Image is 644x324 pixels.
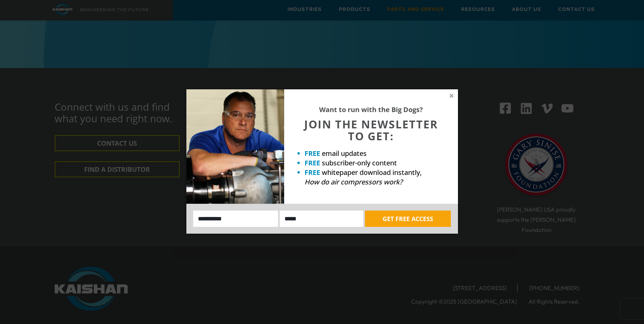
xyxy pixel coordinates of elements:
span: whitepaper download instantly, [322,168,422,177]
span: JOIN THE NEWSLETTER TO GET: [304,117,438,143]
strong: FREE [305,158,320,167]
span: email updates [322,149,367,158]
em: How do air compressors work? [305,177,403,186]
strong: Want to run with the Big Dogs? [319,105,423,114]
button: Close [448,93,455,99]
input: Email [280,211,363,227]
strong: FREE [305,168,320,177]
strong: FREE [305,149,320,158]
button: GET FREE ACCESS [365,211,451,227]
span: subscriber-only content [322,158,397,167]
input: Name: [193,211,278,227]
